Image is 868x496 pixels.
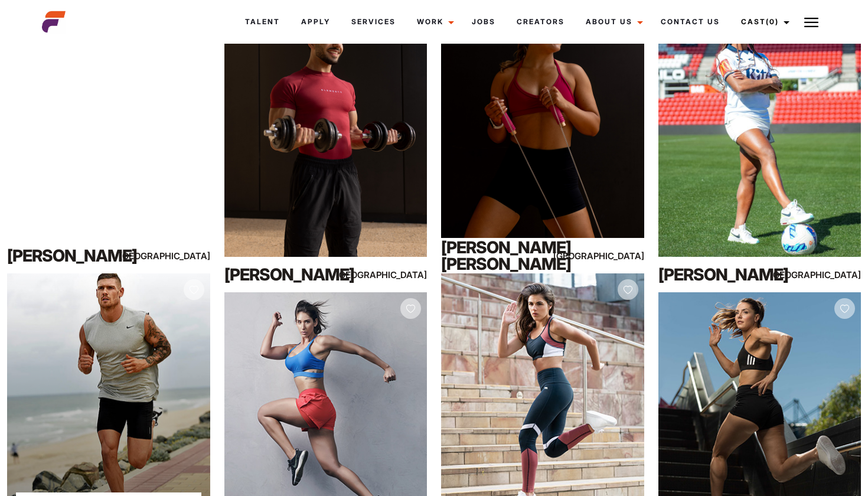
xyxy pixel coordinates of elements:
[234,6,291,38] a: Talent
[800,267,861,282] div: [GEOGRAPHIC_DATA]
[730,6,797,38] a: Cast(0)
[7,244,129,267] div: [PERSON_NAME]
[804,15,818,30] img: Burger icon
[650,6,730,38] a: Contact Us
[291,6,341,38] a: Apply
[506,6,575,38] a: Creators
[583,249,644,263] div: [GEOGRAPHIC_DATA]
[766,17,779,26] span: (0)
[575,6,650,38] a: About Us
[658,263,780,286] div: [PERSON_NAME]
[461,6,506,38] a: Jobs
[406,6,461,38] a: Work
[149,249,210,263] div: [GEOGRAPHIC_DATA]
[366,267,427,282] div: [GEOGRAPHIC_DATA]
[441,244,563,267] div: [PERSON_NAME] [PERSON_NAME]
[341,6,406,38] a: Services
[224,263,346,286] div: [PERSON_NAME]
[42,10,66,34] img: cropped-aefm-brand-fav-22-square.png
